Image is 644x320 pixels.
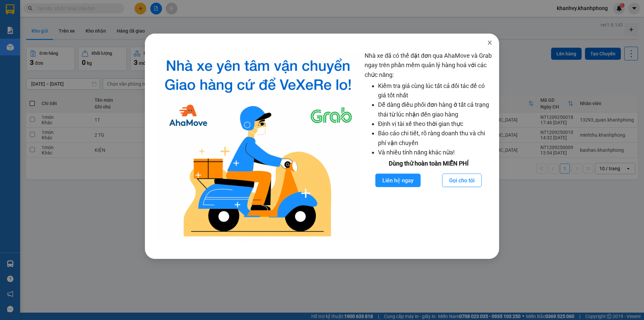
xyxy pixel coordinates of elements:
li: Và nhiều tính năng khác nữa! [378,148,492,157]
li: Kiểm tra giá cùng lúc tất cả đối tác để có giá tốt nhất [378,81,492,100]
span: close [487,40,492,45]
span: Liên hệ ngay [382,176,414,185]
button: Gọi cho tôi [442,174,482,187]
li: Dễ dàng điều phối đơn hàng ở tất cả trạng thái từ lúc nhận đến giao hàng [378,100,492,119]
li: Định vị tài xế theo thời gian thực [378,119,492,129]
li: Báo cáo chi tiết, rõ ràng doanh thu và chi phí vận chuyển [378,129,492,148]
span: Gọi cho tôi [449,176,475,185]
div: Nhà xe đã có thể đặt đơn qua AhaMove và Grab ngay trên phần mềm quản lý hàng hoá với các chức năng: [365,51,492,242]
img: logo [157,51,359,242]
button: Liên hệ ngay [375,174,421,187]
div: Dùng thử hoàn toàn MIỄN PHÍ [365,159,492,168]
button: Close [480,34,499,52]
